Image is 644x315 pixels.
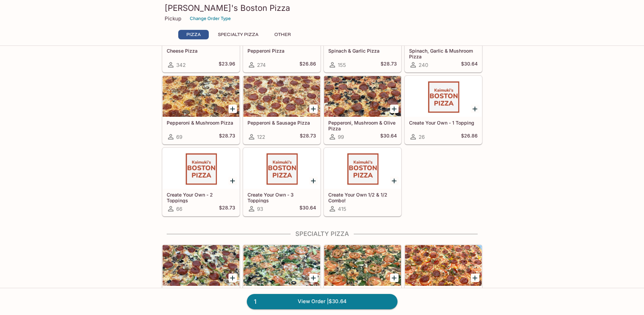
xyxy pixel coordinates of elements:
[167,48,235,54] h5: Cheese Pizza
[219,133,235,141] h5: $28.73
[250,297,260,307] span: 1
[324,76,401,144] a: Pepperoni, Mushroom & Olive Pizza99$30.64
[309,177,318,185] button: Add Create Your Own - 3 Toppings
[162,230,482,238] h4: Specialty Pizza
[257,62,266,68] span: 274
[219,61,235,69] h5: $23.96
[167,192,235,203] h5: Create Your Own - 2 Toppings
[409,120,478,126] h5: Create Your Own - 1 Topping
[162,76,240,144] a: Pepperoni & Mushroom Pizza69$28.73
[405,245,482,286] div: Hot Italian
[219,205,235,213] h5: $28.73
[165,3,480,13] h3: [PERSON_NAME]'s Boston Pizza
[167,120,235,126] h5: Pepperoni & Mushroom Pizza
[328,192,397,203] h5: Create Your Own 1/2 & 1/2 Combo!
[214,30,262,39] button: Specialty Pizza
[162,245,240,313] a: Boston Special235$34.47
[324,245,401,286] div: Big Red
[163,245,239,286] div: Boston Special
[328,48,397,54] h5: Spinach & Garlic Pizza
[162,148,240,216] a: Create Your Own - 2 Toppings66$28.73
[176,62,186,68] span: 342
[187,13,234,24] button: Change Order Type
[471,274,479,282] button: Add Hot Italian
[405,76,482,117] div: Create Your Own - 1 Topping
[247,120,316,126] h5: Pepperoni & Sausage Pizza
[268,30,298,39] button: Other
[409,48,478,59] h5: Spinach, Garlic & Mushroom Pizza
[390,177,399,185] button: Add Create Your Own 1/2 & 1/2 Combo!
[309,105,318,113] button: Add Pepperoni & Sausage Pizza
[324,148,401,216] a: Create Your Own 1/2 & 1/2 Combo!415
[176,134,182,140] span: 69
[247,294,398,309] a: 1View Order |$30.64
[243,245,320,286] div: Veggie
[324,76,401,117] div: Pepperoni, Mushroom & Olive Pizza
[299,61,316,69] h5: $26.86
[419,134,425,140] span: 26
[299,205,316,213] h5: $30.64
[257,134,265,140] span: 122
[471,105,479,113] button: Add Create Your Own - 1 Topping
[324,148,401,189] div: Create Your Own 1/2 & 1/2 Combo!
[328,120,397,131] h5: Pepperoni, Mushroom & Olive Pizza
[243,76,320,117] div: Pepperoni & Sausage Pizza
[257,206,263,212] span: 93
[324,245,401,313] a: Big Red115$34.47
[405,76,482,144] a: Create Your Own - 1 Topping26$26.86
[247,192,316,203] h5: Create Your Own - 3 Toppings
[178,30,209,39] button: Pizza
[163,148,239,189] div: Create Your Own - 2 Toppings
[461,133,478,141] h5: $26.86
[243,148,320,189] div: Create Your Own - 3 Toppings
[243,148,320,216] a: Create Your Own - 3 Toppings93$30.64
[243,76,320,144] a: Pepperoni & Sausage Pizza122$28.73
[461,61,478,69] h5: $30.64
[165,15,181,22] p: Pickup
[309,274,318,282] button: Add Veggie
[247,48,316,54] h5: Pepperoni Pizza
[338,206,346,212] span: 415
[380,133,397,141] h5: $30.64
[338,134,344,140] span: 99
[243,245,320,313] a: Veggie76$34.47
[163,76,239,117] div: Pepperoni & Mushroom Pizza
[228,274,237,282] button: Add Boston Special
[405,245,482,313] a: Hot Italian37$34.47
[419,62,428,68] span: 240
[390,274,399,282] button: Add Big Red
[390,105,399,113] button: Add Pepperoni, Mushroom & Olive Pizza
[338,62,346,68] span: 155
[228,177,237,185] button: Add Create Your Own - 2 Toppings
[228,105,237,113] button: Add Pepperoni & Mushroom Pizza
[300,133,316,141] h5: $28.73
[176,206,182,212] span: 66
[381,61,397,69] h5: $28.73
